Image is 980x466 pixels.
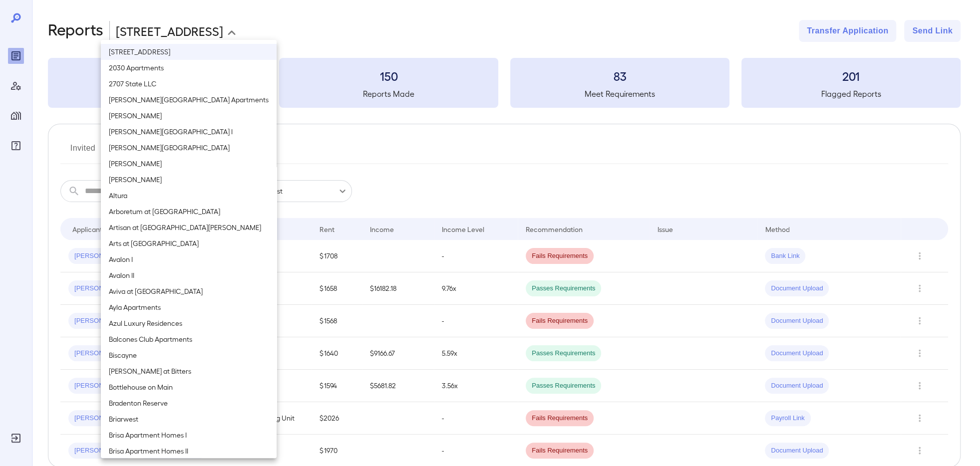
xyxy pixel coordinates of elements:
[101,299,277,315] li: Ayla Apartments
[101,108,277,124] li: [PERSON_NAME]
[101,124,277,140] li: [PERSON_NAME][GEOGRAPHIC_DATA] I
[101,395,277,411] li: Bradenton Reserve
[101,267,277,283] li: Avalon II
[101,76,277,92] li: 2707 State LLC
[101,443,277,459] li: Brisa Apartment Homes II
[101,60,277,76] li: 2030 Apartments
[101,172,277,188] li: [PERSON_NAME]
[101,283,277,299] li: Aviva at [GEOGRAPHIC_DATA]
[101,347,277,363] li: Biscayne
[101,251,277,267] li: Avalon I
[101,411,277,427] li: Briarwest
[101,363,277,379] li: [PERSON_NAME] at Bitters
[101,315,277,331] li: Azul Luxury Residences
[101,220,277,235] li: Artisan at [GEOGRAPHIC_DATA][PERSON_NAME]
[101,331,277,347] li: Balcones Club Apartments
[101,92,277,108] li: [PERSON_NAME][GEOGRAPHIC_DATA] Apartments
[101,235,277,251] li: Arts at [GEOGRAPHIC_DATA]
[101,156,277,172] li: [PERSON_NAME]
[101,188,277,204] li: Altura
[101,44,277,60] li: [STREET_ADDRESS]
[101,140,277,156] li: [PERSON_NAME][GEOGRAPHIC_DATA]
[101,379,277,395] li: Bottlehouse on Main
[101,204,277,220] li: Arboretum at [GEOGRAPHIC_DATA]
[101,427,277,443] li: Brisa Apartment Homes I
